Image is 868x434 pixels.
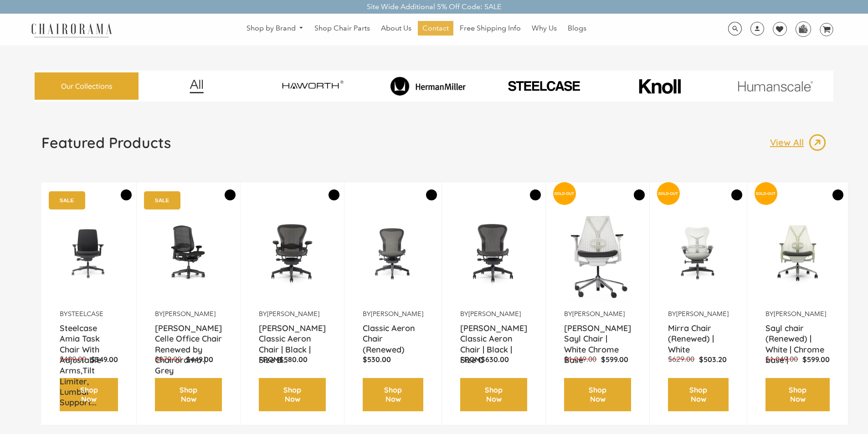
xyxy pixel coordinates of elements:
[422,24,449,33] span: Contact
[488,79,600,93] img: PHOTO-2024-07-09-00-53-10-removebg-preview.png
[802,355,830,364] span: $599.00
[155,378,222,412] a: Shop Now
[60,355,86,363] span: $489.00
[765,310,830,318] p: by
[259,196,326,310] img: Herman Miller Classic Aeron Chair | Black | Size B (Renewed) - chairorama
[418,21,453,36] a: Contact
[60,323,118,346] a: Steelcase Amia Task Chair With Adjustable Arms,Tilt Limiter, Lumbar Support...
[91,355,118,364] span: $349.00
[460,24,521,33] span: Free Shipping Info
[372,77,484,96] img: image_8_173eb7e0-7579-41b4-bc8e-4ba0b8ba93e8.png
[719,81,831,92] img: image_11.png
[155,196,222,310] img: Herman Miller Celle Office Chair Renewed by Chairorama | Grey - chairorama
[186,355,213,364] span: $449.00
[279,355,308,364] span: $580.00
[555,191,575,196] text: SOLD-OUT
[564,310,631,318] p: by
[572,310,625,318] a: [PERSON_NAME]
[668,196,729,310] img: Mirra Chair (Renewed) | White - chairorama
[460,355,527,364] p: From
[35,72,139,100] a: Our Collections
[26,22,117,38] img: chairorama
[156,21,677,38] nav: DesktopNavigation
[381,24,411,33] span: About Us
[259,323,326,346] a: [PERSON_NAME] Classic Aeron Chair | Black | Size B...
[171,79,222,93] img: image_12.png
[668,355,694,363] span: $629.00
[41,133,171,152] h1: Featured Products
[155,355,181,363] span: $879.00
[60,196,118,310] img: Amia Chair by chairorama.com
[376,21,416,36] a: About Us
[634,189,645,200] button: Add to Wishlist
[363,196,423,310] img: Classic Aeron Chair (Renewed) - chairorama
[699,355,727,364] span: $503.20
[564,196,631,310] img: Herman Miller Sayl Chair | White Chrome Base - chairorama
[60,196,118,310] a: Amia Chair by chairorama.com Renewed Amia Chair chairorama.com
[563,21,591,36] a: Blogs
[765,378,830,412] a: Shop Now
[481,355,509,364] span: $630.00
[601,355,628,364] span: $599.00
[363,196,423,310] a: Classic Aeron Chair (Renewed) - chairorama Classic Aeron Chair (Renewed) - chairorama
[155,197,169,203] text: SALE
[676,310,729,318] a: [PERSON_NAME]
[731,189,742,200] button: Add to Wishlist
[527,21,561,36] a: Why Us
[770,137,808,148] p: View All
[163,310,216,318] a: [PERSON_NAME]
[259,378,326,412] a: Shop Now
[765,196,830,310] img: Sayl chair (Renewed) | White | Chrome base | - chairorama
[668,310,729,318] p: by
[765,196,830,310] a: Sayl chair (Renewed) | White | Chrome base | - chairorama Sayl chair (Renewed) | White | Chrome b...
[371,310,423,318] a: [PERSON_NAME]
[363,310,423,318] p: by
[530,189,541,200] button: Add to Wishlist
[460,310,527,318] p: by
[668,378,729,412] a: Shop Now
[68,310,103,318] a: Steelcase
[564,378,631,412] a: Shop Now
[564,323,631,346] a: [PERSON_NAME] Sayl Chair | White Chrome Base
[568,24,586,33] span: Blogs
[460,323,527,346] a: [PERSON_NAME] Classic Aeron Chair | Black | Size C
[60,378,118,412] a: Shop Now
[41,133,171,159] a: Featured Products
[329,189,339,200] button: Add to Wishlist
[770,133,827,152] a: View All
[765,323,830,346] a: Sayl chair (Renewed) | White | Chrome base |
[460,378,527,412] a: Shop Now
[267,310,319,318] a: [PERSON_NAME]
[832,189,843,200] button: Add to Wishlist
[564,355,596,363] span: $1,049.00
[310,21,375,36] a: Shop Chair Parts
[668,196,729,310] a: Mirra Chair (Renewed) | White - chairorama Mirra Chair (Renewed) | White - chairorama
[774,310,826,318] a: [PERSON_NAME]
[564,196,631,310] a: Herman Miller Sayl Chair | White Chrome Base - chairorama Herman Miller Sayl Chair | White Chrome...
[468,310,521,318] a: [PERSON_NAME]
[808,133,827,152] img: image_13.png
[363,378,423,412] a: Shop Now
[668,323,729,346] a: Mirra Chair (Renewed) | White
[426,189,437,200] button: Add to Wishlist
[796,22,810,36] img: WhatsApp_Image_2024-07-12_at_16.23.01.webp
[121,189,132,200] button: Add to Wishlist
[259,196,326,310] a: Herman Miller Classic Aeron Chair | Black | Size B (Renewed) - chairorama Herman Miller Classic A...
[455,21,525,36] a: Free Shipping Info
[60,197,74,203] text: SALE
[242,21,308,36] a: Shop by Brand
[225,189,236,200] button: Add to Wishlist
[532,24,557,33] span: Why Us
[460,196,527,310] img: Herman Miller Classic Aeron Chair | Black | Size C - chairorama
[259,355,326,364] p: From
[658,191,678,196] text: SOLD-OUT
[363,323,423,346] a: Classic Aeron Chair (Renewed)
[155,196,222,310] a: Herman Miller Celle Office Chair Renewed by Chairorama | Grey - chairorama Herman Miller Celle Of...
[259,310,326,318] p: by
[257,73,368,99] img: image_7_14f0750b-d084-457f-979a-a1ab9f6582c4.png
[756,191,776,196] text: SOLD-OUT
[60,310,118,318] p: by
[155,310,222,318] p: by
[460,196,527,310] a: Herman Miller Classic Aeron Chair | Black | Size C - chairorama Herman Miller Classic Aeron Chair...
[618,78,701,95] img: image_10_1.png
